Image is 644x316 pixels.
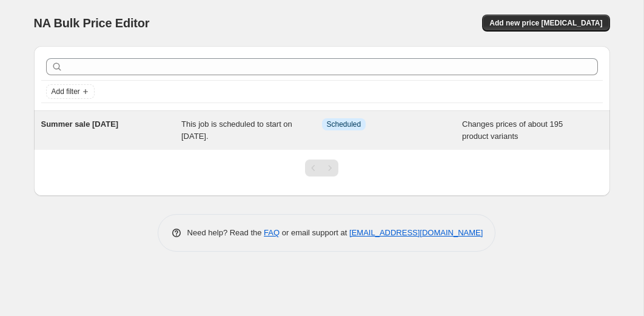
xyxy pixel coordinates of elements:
[181,119,292,141] span: This job is scheduled to start on [DATE].
[34,16,150,30] span: NA Bulk Price Editor
[46,84,95,99] button: Add filter
[52,87,80,96] span: Add filter
[482,15,609,32] button: Add new price [MEDICAL_DATA]
[349,228,483,237] a: [EMAIL_ADDRESS][DOMAIN_NAME]
[187,228,264,237] span: Need help? Read the
[280,228,349,237] span: or email support at
[41,119,119,129] span: Summer sale [DATE]
[462,119,563,141] span: Changes prices of about 195 product variants
[327,119,361,129] span: Scheduled
[264,228,280,237] a: FAQ
[305,160,338,176] nav: Pagination
[489,18,602,28] span: Add new price [MEDICAL_DATA]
